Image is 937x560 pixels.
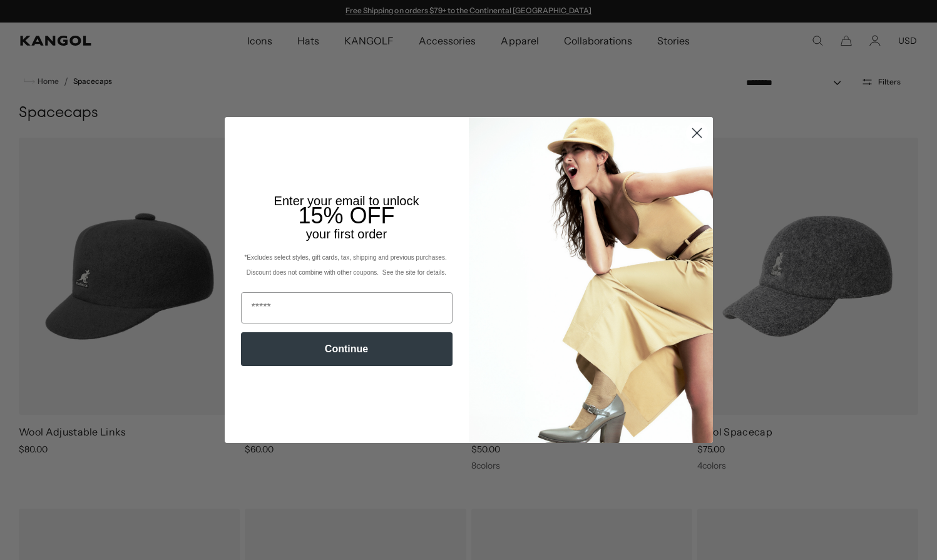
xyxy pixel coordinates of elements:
img: 93be19ad-e773-4382-80b9-c9d740c9197f.jpeg [469,117,713,442]
span: Enter your email to unlock [274,194,419,208]
button: Continue [241,332,453,366]
span: your first order [306,227,387,241]
span: 15% OFF [298,203,394,228]
span: *Excludes select styles, gift cards, tax, shipping and previous purchases. Discount does not comb... [244,254,448,276]
input: Email [241,292,453,323]
button: Close dialog [686,122,708,144]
